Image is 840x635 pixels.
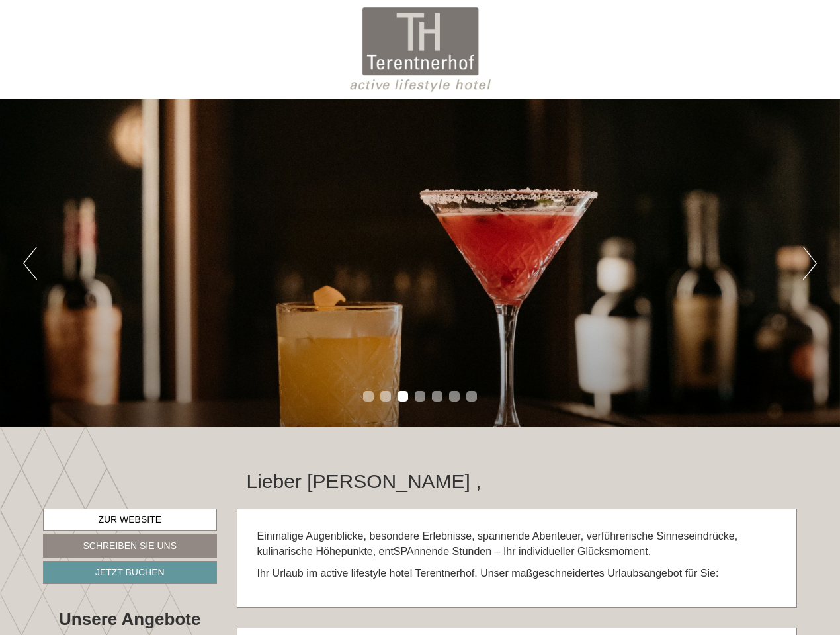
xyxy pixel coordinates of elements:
[43,607,217,632] div: Unsere Angebote
[247,470,482,492] h1: Lieber [PERSON_NAME] ,
[43,509,217,531] a: Zur Website
[43,561,217,584] a: Jetzt buchen
[803,247,817,280] button: Next
[43,534,217,558] a: Schreiben Sie uns
[23,247,37,280] button: Previous
[257,529,777,560] p: Einmalige Augenblicke, besondere Erlebnisse, spannende Abenteuer, verführerische Sinneseindrücke,...
[257,566,777,581] p: Ihr Urlaub im active lifestyle hotel Terentnerhof. Unser maßgeschneidertes Urlaubsangebot für Sie:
